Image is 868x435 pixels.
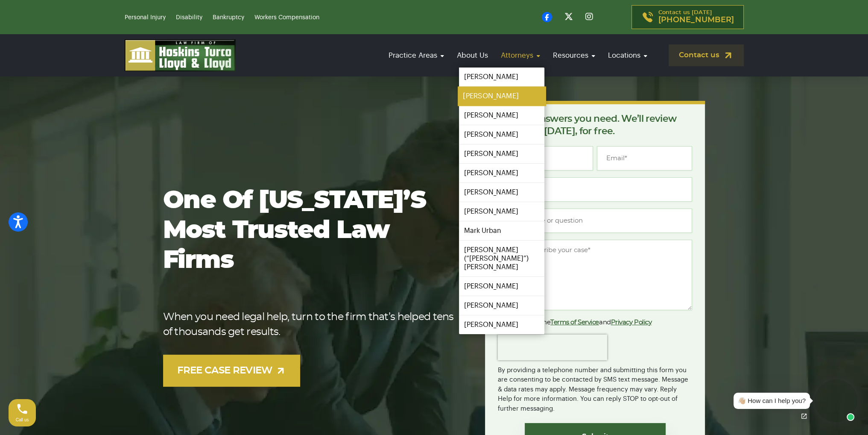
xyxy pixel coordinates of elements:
h1: One of [US_STATE]’s most trusted law firms [163,186,458,276]
iframe: reCAPTCHA [498,335,607,360]
img: logo [125,39,236,71]
p: Get the answers you need. We’ll review your case [DATE], for free. [498,113,692,138]
a: [PERSON_NAME] [459,315,544,334]
input: Phone* [498,177,692,202]
span: Call us [16,417,29,422]
a: Personal Injury [125,15,166,21]
a: [PERSON_NAME] (“[PERSON_NAME]”) [PERSON_NAME] [459,241,544,276]
a: [PERSON_NAME] [459,144,544,163]
a: Attorneys [497,43,544,68]
a: Bankruptcy [213,15,244,21]
img: arrow-up-right-light.svg [275,365,286,376]
p: When you need legal help, turn to the firm that’s helped tens of thousands get results. [163,310,458,340]
input: Full Name [498,146,593,170]
label: I agree to the and [498,317,652,328]
p: Contact us [DATE] [658,10,734,24]
a: [PERSON_NAME] [459,202,544,221]
a: Contact us [DATE][PHONE_NUMBER] [631,5,744,29]
a: [PERSON_NAME] [459,277,544,296]
a: [PERSON_NAME] [459,125,544,144]
a: About Us [453,43,492,68]
a: [PERSON_NAME] [459,106,544,125]
span: [PHONE_NUMBER] [658,16,734,24]
a: Workers Compensation [254,15,319,21]
a: FREE CASE REVIEW [163,355,301,387]
a: Contact us [669,44,744,66]
input: Email* [597,146,692,170]
a: Mark Urban [459,221,544,240]
a: Practice Areas [384,43,448,68]
a: Privacy Policy [611,319,652,326]
div: By providing a telephone number and submitting this form you are consenting to be contacted by SM... [498,360,692,414]
a: Disability [176,15,202,21]
a: [PERSON_NAME] [459,183,544,202]
a: Terms of Service [550,319,599,326]
div: 👋🏼 How can I help you? [738,396,806,406]
input: Type of case or question [498,209,692,233]
a: [PERSON_NAME] [459,164,544,182]
a: Resources [549,43,599,68]
a: [PERSON_NAME] [458,87,546,106]
a: Open chat [795,407,813,425]
a: [PERSON_NAME] [459,68,544,86]
a: [PERSON_NAME] [459,296,544,315]
a: Locations [604,43,652,68]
